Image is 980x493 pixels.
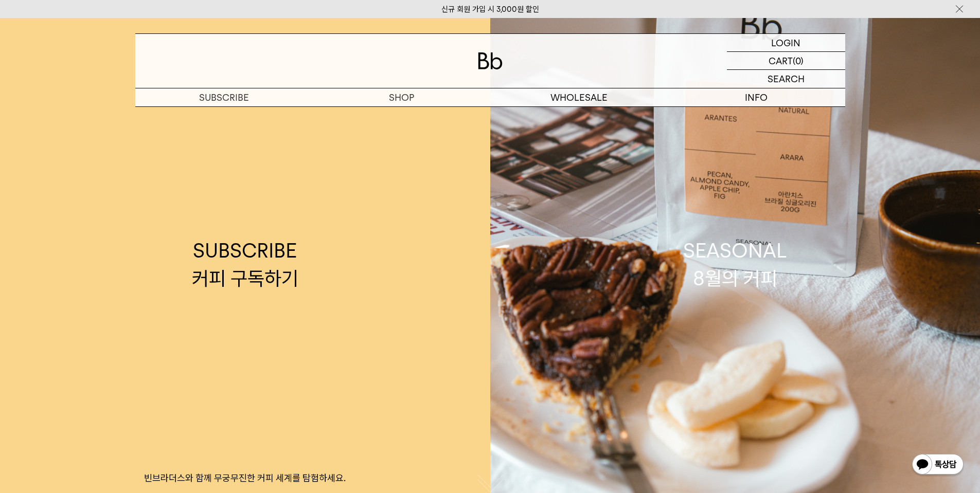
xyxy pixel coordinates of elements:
[490,88,668,106] p: WHOLESALE
[135,88,313,106] a: SUBSCRIBE
[911,453,965,478] img: 카카오톡 채널 1:1 채팅 버튼
[478,52,503,69] img: 로고
[768,70,805,88] p: SEARCH
[793,52,804,69] p: (0)
[313,88,490,106] a: SHOP
[727,52,845,70] a: CART (0)
[769,52,793,69] p: CART
[192,237,298,291] div: SUBSCRIBE 커피 구독하기
[441,5,539,14] a: 신규 회원 가입 시 3,000원 할인
[668,88,845,106] p: INFO
[727,34,845,52] a: LOGIN
[683,237,787,291] div: SEASONAL 8월의 커피
[771,34,800,51] p: LOGIN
